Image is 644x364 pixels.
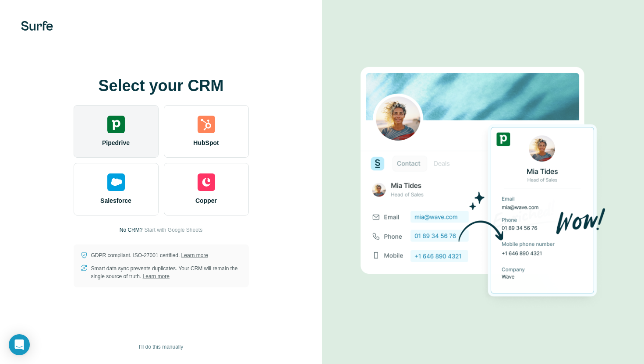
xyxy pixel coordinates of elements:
[143,273,170,279] a: Learn more
[107,173,125,191] img: salesforce's logo
[195,196,217,205] span: Copper
[139,343,183,351] span: I’ll do this manually
[102,138,130,147] span: Pipedrive
[193,138,219,147] span: HubSpot
[100,196,131,205] span: Salesforce
[9,334,30,355] div: Open Intercom Messenger
[198,173,215,191] img: copper's logo
[107,116,125,133] img: pipedrive's logo
[133,340,189,353] button: I’ll do this manually
[120,226,143,234] p: No CRM?
[21,21,53,31] img: Surfe's logo
[91,251,208,259] p: GDPR compliant. ISO-27001 certified.
[91,265,242,280] p: Smart data sync prevents duplicates. Your CRM will remain the single source of truth.
[144,226,202,234] button: Start with Google Sheets
[361,52,606,312] img: PIPEDRIVE image
[198,116,215,133] img: hubspot's logo
[74,77,249,95] h1: Select your CRM
[181,252,208,258] a: Learn more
